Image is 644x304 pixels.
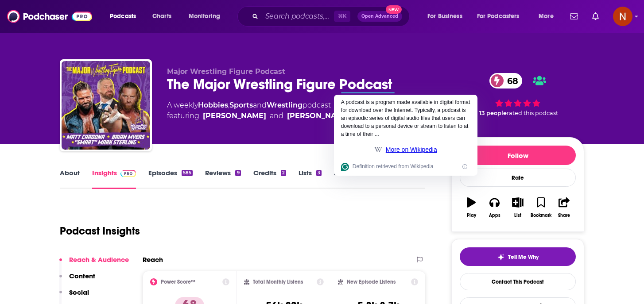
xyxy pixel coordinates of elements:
[508,254,539,261] span: Tell Me Why
[553,192,576,223] button: Share
[471,9,532,23] button: open menu
[69,272,95,280] p: Content
[182,170,193,176] div: 585
[167,67,285,76] span: Major Wrestling Figure Podcast
[167,100,350,121] div: A weekly podcast
[189,10,220,23] span: Monitoring
[59,255,129,272] button: Reach & Audience
[167,111,350,121] span: featuring
[489,73,523,89] a: 68
[62,61,150,150] img: The Major Wrestling Figure Podcast
[182,9,232,23] button: open menu
[386,5,402,14] span: New
[479,110,507,116] span: 13 people
[613,7,632,26] img: User Profile
[507,110,558,116] span: rated this podcast
[7,8,92,25] img: Podchaser - Follow, Share and Rate Podcasts
[60,169,80,189] a: About
[531,213,551,218] div: Bookmark
[198,101,228,109] a: Hobbies
[60,224,140,238] h1: Podcast Insights
[69,255,129,264] p: Reach & Audience
[506,192,529,223] button: List
[253,169,286,189] a: Credits2
[451,67,584,122] div: 68 13 peoplerated this podcast
[205,169,241,189] a: Reviews9
[566,9,582,24] a: Show notifications dropdown
[104,9,147,23] button: open menu
[532,9,565,23] button: open menu
[558,213,570,218] div: Share
[143,255,163,264] h2: Reach
[59,272,95,288] button: Content
[613,7,632,26] span: Logged in as AdelNBM
[529,192,552,223] button: Bookmark
[477,10,520,23] span: For Podcasters
[460,273,576,290] a: Contact This Podcast
[539,10,554,23] span: More
[228,101,229,109] span: ,
[460,169,576,187] div: Rate
[497,254,504,261] img: tell me why sparkle
[589,9,602,24] a: Show notifications dropdown
[347,279,396,285] h2: New Episode Listens
[498,73,523,89] span: 68
[235,170,241,176] div: 9
[246,6,418,27] div: Search podcasts, credits, & more...
[316,170,322,176] div: 3
[229,101,253,109] a: Sports
[147,9,177,23] a: Charts
[514,213,521,218] div: List
[287,111,350,121] div: [PERSON_NAME]
[253,101,267,109] span: and
[267,101,303,109] a: Wrestling
[460,192,483,223] button: Play
[421,9,473,23] button: open menu
[460,146,576,165] button: Follow
[334,169,356,189] a: Similar
[613,7,632,26] button: Show profile menu
[427,10,462,23] span: For Business
[483,192,506,223] button: Apps
[270,111,283,121] span: and
[161,279,195,285] h2: Power Score™
[262,9,334,23] input: Search podcasts, credits, & more...
[299,169,322,189] a: Lists3
[69,288,89,296] p: Social
[152,10,171,23] span: Charts
[281,170,286,176] div: 2
[357,11,402,22] button: Open AdvancedNew
[489,213,500,218] div: Apps
[92,169,136,189] a: InsightsPodchaser Pro
[334,11,350,22] span: ⌘ K
[148,169,193,189] a: Episodes585
[120,170,136,177] img: Podchaser Pro
[361,14,398,19] span: Open Advanced
[467,213,476,218] div: Play
[460,247,576,266] button: tell me why sparkleTell Me Why
[203,111,266,121] div: [PERSON_NAME]
[253,279,303,285] h2: Total Monthly Listens
[110,10,136,23] span: Podcasts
